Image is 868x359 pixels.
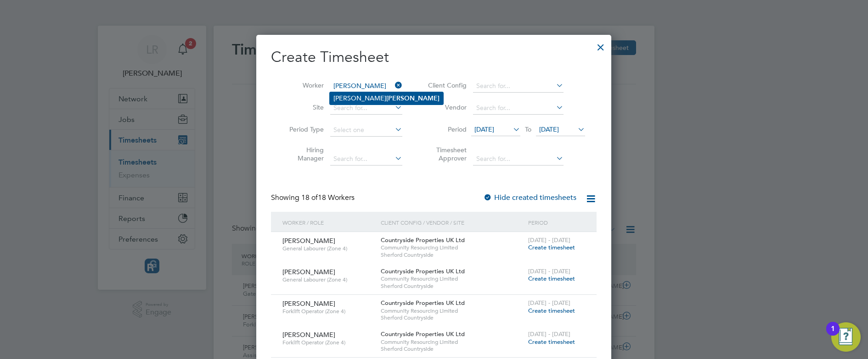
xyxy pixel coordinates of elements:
[381,282,524,290] span: Sherford Countryside
[831,329,835,341] div: 1
[381,345,524,353] span: Sherford Countryside
[381,338,524,346] span: Community Resourcing Limited
[831,322,861,352] button: Open Resource Center, 1 new notification
[528,267,570,275] span: [DATE] - [DATE]
[473,80,564,93] input: Search for...
[330,92,443,105] li: [PERSON_NAME]
[381,330,465,338] span: Countryside Properties UK Ltd
[474,125,494,133] span: [DATE]
[271,48,597,67] h2: Create Timesheet
[282,125,324,133] label: Period Type
[330,153,402,166] input: Search for...
[271,193,356,203] div: Showing
[539,125,559,133] span: [DATE]
[282,146,324,162] label: Hiring Manager
[282,299,335,308] span: [PERSON_NAME]
[528,236,570,244] span: [DATE] - [DATE]
[528,338,575,346] span: Create timesheet
[528,243,575,251] span: Create timesheet
[425,146,467,162] label: Timesheet Approver
[280,212,378,233] div: Worker / Role
[425,103,467,111] label: Vendor
[282,331,335,339] span: [PERSON_NAME]
[282,237,335,245] span: [PERSON_NAME]
[282,245,374,252] span: General Labourer (Zone 4)
[381,236,465,244] span: Countryside Properties UK Ltd
[282,103,324,111] label: Site
[381,251,524,259] span: Sherford Countryside
[528,275,575,282] span: Create timesheet
[473,153,564,166] input: Search for...
[526,212,587,233] div: Period
[483,193,576,202] label: Hide created timesheets
[386,94,440,102] b: [PERSON_NAME]
[378,212,526,233] div: Client Config / Vendor / Site
[282,308,374,315] span: Forklift Operator (Zone 4)
[381,244,524,251] span: Community Resourcing Limited
[330,124,402,137] input: Select one
[528,330,570,338] span: [DATE] - [DATE]
[473,102,564,115] input: Search for...
[522,123,534,135] span: To
[282,339,374,346] span: Forklift Operator (Zone 4)
[381,275,524,282] span: Community Resourcing Limited
[282,268,335,276] span: [PERSON_NAME]
[425,81,467,89] label: Client Config
[425,125,467,133] label: Period
[330,80,402,93] input: Search for...
[330,102,402,115] input: Search for...
[282,276,374,283] span: General Labourer (Zone 4)
[381,307,524,315] span: Community Resourcing Limited
[528,307,575,315] span: Create timesheet
[528,299,570,307] span: [DATE] - [DATE]
[301,193,355,202] span: 18 Workers
[301,193,318,202] span: 18 of
[282,81,324,89] label: Worker
[381,314,524,321] span: Sherford Countryside
[381,299,465,307] span: Countryside Properties UK Ltd
[381,267,465,275] span: Countryside Properties UK Ltd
